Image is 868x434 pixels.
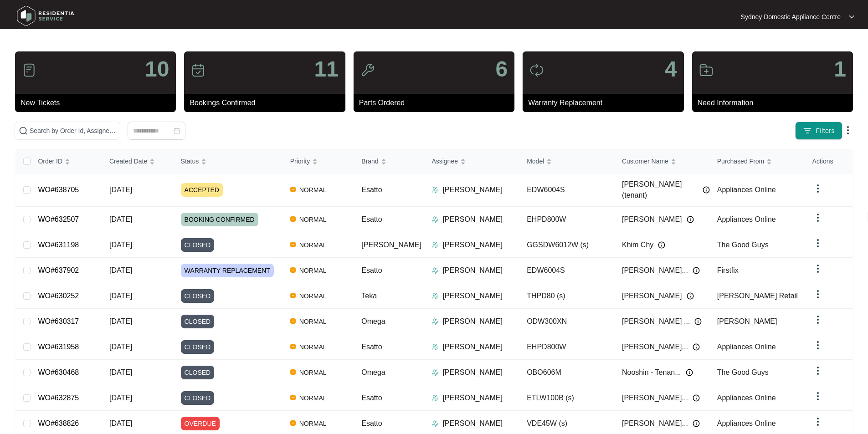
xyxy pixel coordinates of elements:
img: Info icon [687,292,694,300]
p: [PERSON_NAME] [442,265,503,276]
p: [PERSON_NAME] [442,316,503,327]
span: [PERSON_NAME] [361,241,421,249]
th: Purchased From [710,149,805,174]
button: filter iconFilters [795,122,842,140]
p: [PERSON_NAME] [442,240,503,250]
span: Priority [290,156,310,166]
img: icon [191,63,205,77]
img: dropdown arrow [812,391,823,402]
span: [PERSON_NAME] [717,317,777,325]
td: OBO606M [519,360,615,385]
a: WO#631958 [38,343,79,351]
span: [DATE] [109,292,132,300]
img: Assigner Icon [431,241,439,249]
img: dropdown arrow [812,212,823,223]
span: CLOSED [181,366,215,379]
th: Actions [805,149,853,174]
span: NORMAL [296,418,330,429]
th: Brand [354,149,424,174]
span: Filters [816,126,835,136]
td: ETLW100B (s) [519,385,615,411]
span: [DATE] [109,317,132,325]
span: Esatto [361,186,382,194]
span: CLOSED [181,315,215,328]
img: Info icon [703,186,710,194]
span: NORMAL [296,291,330,301]
th: Priority [283,149,354,174]
p: [PERSON_NAME] [442,184,503,195]
a: WO#630468 [38,368,79,376]
img: Assigner Icon [431,186,439,194]
span: WARRANTY REPLACEMENT [181,264,274,277]
span: Appliances Online [717,419,776,427]
span: Appliances Online [717,394,776,402]
span: BOOKING CONFIRMED [181,213,258,226]
img: Vercel Logo [290,293,296,298]
td: GGSDW6012W (s) [519,232,615,258]
span: [PERSON_NAME] Retail [717,292,798,300]
p: [PERSON_NAME] [442,342,503,352]
img: Vercel Logo [290,344,296,349]
img: icon [22,63,36,77]
p: 10 [145,58,169,80]
img: Assigner Icon [431,318,439,325]
img: Assigner Icon [431,267,439,274]
span: NORMAL [296,316,330,327]
span: [PERSON_NAME]... [622,393,688,403]
img: Info icon [694,318,702,325]
img: Info icon [693,394,700,402]
img: dropdown arrow [812,365,823,376]
td: EDW6004S [519,258,615,283]
p: Warranty Replacement [528,97,683,108]
td: EHPD800W [519,207,615,232]
p: Bookings Confirmed [190,97,345,108]
img: Assigner Icon [431,394,439,402]
span: Khim Chy [622,240,653,250]
span: CLOSED [181,238,215,252]
th: Status [174,149,283,174]
img: Vercel Logo [290,242,296,247]
p: Need Information [698,97,853,108]
span: Model [527,156,544,166]
img: residentia service logo [14,2,77,30]
span: NORMAL [296,240,330,250]
span: Teka [361,292,377,300]
p: 1 [834,58,846,80]
span: [DATE] [109,266,132,274]
p: New Tickets [21,97,176,108]
p: [PERSON_NAME] [442,418,503,429]
th: Customer Name [615,149,710,174]
span: Esatto [361,419,382,427]
p: 4 [665,58,677,80]
span: [DATE] [109,419,132,427]
span: [PERSON_NAME] [622,214,682,225]
span: Omega [361,368,385,376]
span: [PERSON_NAME]... [622,342,688,352]
img: dropdown arrow [812,183,823,194]
td: THPD80 (s) [519,283,615,309]
img: dropdown arrow [849,15,854,19]
img: icon [360,63,375,77]
img: Info icon [693,343,700,351]
span: CLOSED [181,391,215,405]
span: [DATE] [109,343,132,351]
th: Model [519,149,615,174]
span: The Good Guys [717,241,769,249]
a: WO#632875 [38,394,79,402]
th: Assignee [424,149,519,174]
span: Status [181,156,199,166]
span: [PERSON_NAME] ... [622,316,690,327]
span: NORMAL [296,214,330,225]
img: Assigner Icon [431,343,439,351]
span: [DATE] [109,394,132,402]
img: dropdown arrow [812,416,823,427]
img: dropdown arrow [812,314,823,325]
img: Vercel Logo [290,216,296,222]
img: dropdown arrow [812,289,823,300]
span: Esatto [361,215,382,223]
img: Info icon [687,216,694,223]
span: Appliances Online [717,186,776,194]
span: Esatto [361,343,382,351]
span: The Good Guys [717,368,769,376]
p: Parts Ordered [359,97,514,108]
